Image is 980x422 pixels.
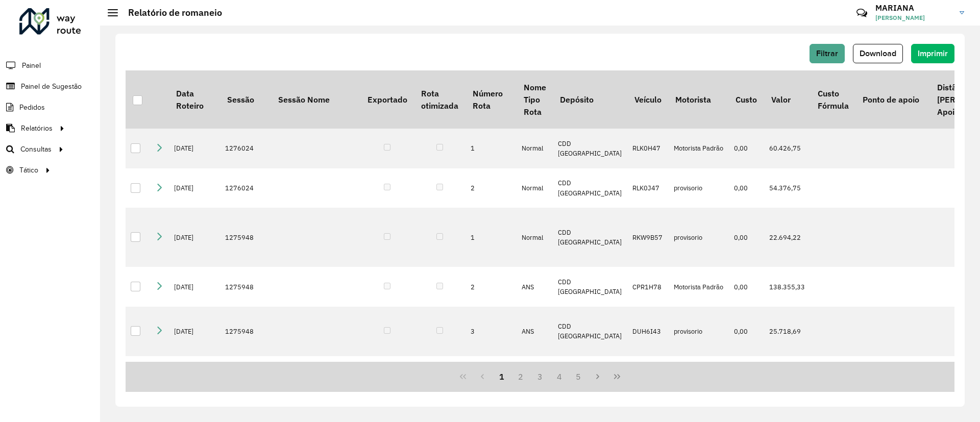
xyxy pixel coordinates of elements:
th: Custo Fórmula [811,70,855,129]
td: Normal [517,129,553,168]
button: Next Page [588,367,607,386]
th: Rota otimizada [414,70,465,129]
td: 16.075,17 [764,356,811,396]
td: [DATE] [169,208,220,267]
td: 1 [465,208,517,267]
td: Normal [517,356,553,396]
th: Ponto de apoio [855,70,930,129]
td: provisorio [669,168,729,208]
span: Pedidos [19,102,45,113]
span: Consultas [20,144,52,155]
td: RLK0J47 [627,168,668,208]
td: ANS [517,307,553,356]
th: Veículo [627,70,668,129]
span: Imprimir [918,49,948,58]
td: 1275948 [220,356,271,396]
td: 0,00 [729,307,764,356]
button: Filtrar [810,44,845,63]
td: 4 [465,356,517,396]
td: Motorista Padrão [669,129,729,168]
td: 2 [465,267,517,307]
td: [DATE] [169,129,220,168]
td: CDD [GEOGRAPHIC_DATA] [553,356,627,396]
td: 0,00 [729,356,764,396]
td: Normal [517,168,553,208]
td: 54.376,75 [764,168,811,208]
button: 4 [550,367,569,386]
button: Download [853,44,903,63]
td: [DATE] [169,168,220,208]
td: 0,00 [729,168,764,208]
td: [DATE] [169,356,220,396]
td: 0,00 [729,208,764,267]
th: Data Roteiro [169,70,220,129]
td: 1275948 [220,267,271,307]
span: Painel de Sugestão [21,81,82,92]
td: 1275948 [220,208,271,267]
td: provisorio [669,208,729,267]
td: ANS [517,267,553,307]
span: Download [860,49,896,58]
td: FIJ5C05 [627,356,668,396]
th: Nome Tipo Rota [517,70,553,129]
th: Custo [729,70,764,129]
th: Exportado [360,70,414,129]
th: Valor [764,70,811,129]
th: Número Rota [465,70,517,129]
td: CPR1H78 [627,267,668,307]
button: 1 [492,367,511,386]
h3: MARIANA [875,3,952,13]
td: provisorio [669,307,729,356]
th: Depósito [553,70,627,129]
span: [PERSON_NAME] [875,13,952,22]
td: 60.426,75 [764,129,811,168]
td: RKW9B57 [627,208,668,267]
td: CDD [GEOGRAPHIC_DATA] [553,267,627,307]
td: 1275948 [220,307,271,356]
span: Tático [19,165,38,176]
a: Contato Rápido [851,2,873,24]
td: 0,00 [729,267,764,307]
h2: Relatório de romaneio [118,7,222,18]
td: 1276024 [220,168,271,208]
td: 3 [465,307,517,356]
td: CDD [GEOGRAPHIC_DATA] [553,129,627,168]
td: provisorio [669,356,729,396]
td: CDD [GEOGRAPHIC_DATA] [553,307,627,356]
button: 3 [530,367,550,386]
td: 1 [465,129,517,168]
td: [DATE] [169,267,220,307]
td: 138.355,33 [764,267,811,307]
button: 2 [511,367,530,386]
th: Motorista [669,70,729,129]
td: 1276024 [220,129,271,168]
td: 25.718,69 [764,307,811,356]
th: Sessão Nome [271,70,360,129]
td: CDD [GEOGRAPHIC_DATA] [553,168,627,208]
th: Sessão [220,70,271,129]
td: 2 [465,168,517,208]
button: Last Page [607,367,627,386]
td: 22.694,22 [764,208,811,267]
td: DUH6I43 [627,307,668,356]
span: Filtrar [816,49,838,58]
button: Imprimir [911,44,954,63]
span: Painel [22,60,41,71]
td: Normal [517,208,553,267]
td: Motorista Padrão [669,267,729,307]
span: Relatórios [21,123,53,134]
td: CDD [GEOGRAPHIC_DATA] [553,208,627,267]
button: 5 [569,367,589,386]
td: RLK0H47 [627,129,668,168]
td: 0,00 [729,129,764,168]
td: [DATE] [169,307,220,356]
